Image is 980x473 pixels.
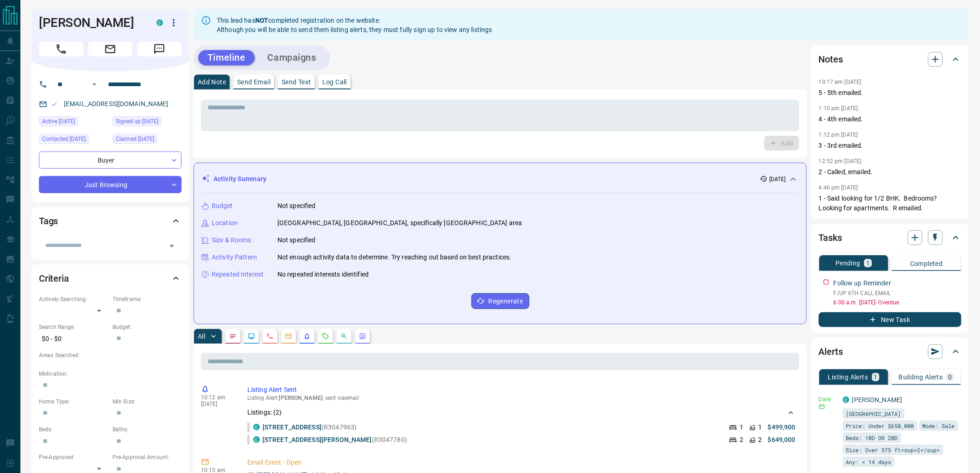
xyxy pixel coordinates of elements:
[285,333,292,340] svg: Emails
[263,423,357,432] p: (R3047963)
[201,394,233,401] p: 10:12 am
[39,331,108,347] p: $0 - $0
[846,409,901,418] span: [GEOGRAPHIC_DATA]
[759,435,762,445] p: 2
[113,295,182,303] p: Timeframe:
[910,260,943,267] p: Completed
[253,436,260,443] div: condos.ca
[212,235,251,245] p: Size & Rooms
[39,351,182,359] p: Areas Searched:
[201,401,233,407] p: [DATE]
[846,421,914,430] span: Price: Under $650,000
[819,341,961,363] div: Alerts
[740,435,744,445] p: 2
[229,333,237,340] svg: Notes
[39,176,182,193] div: Just Browsing
[768,423,796,432] p: $499,900
[39,267,182,290] div: Criteria
[39,323,108,331] p: Search Range:
[279,395,322,401] span: [PERSON_NAME]
[212,252,257,262] p: Activity Pattern
[113,397,182,406] p: Min Size:
[88,42,132,57] span: Email
[819,167,961,177] p: 2 - Called, emailed.
[42,134,86,144] span: Contacted [DATE]
[923,421,955,430] span: Mode: Sale
[198,50,255,65] button: Timeline
[819,404,825,410] svg: Email
[277,252,512,262] p: Not enough activity data to determine. Try reaching out based on best practices.
[277,201,316,211] p: Not specified
[819,395,837,404] p: Daily
[39,134,108,147] div: Thu Sep 11 2025
[819,114,961,124] p: 4 - 4th emailed.
[198,333,205,340] p: All
[846,445,940,454] span: Size: Over 575 ft<sup>2</sup>
[769,175,786,183] p: [DATE]
[759,423,762,432] p: 1
[39,15,143,30] h1: [PERSON_NAME]
[471,293,529,309] button: Regenerate
[340,333,348,340] svg: Opportunities
[51,101,57,107] svg: Email Valid
[277,218,522,228] p: [GEOGRAPHIC_DATA], [GEOGRAPHIC_DATA], specifically [GEOGRAPHIC_DATA] area
[819,79,861,85] p: 10:17 am [DATE]
[819,48,961,70] div: Notes
[277,270,369,279] p: No repeated interests identified
[819,88,961,98] p: 5 - 5th emailed.
[116,134,154,144] span: Claimed [DATE]
[852,396,903,404] a: [PERSON_NAME]
[282,79,311,85] p: Send Text
[303,333,311,340] svg: Listing Alerts
[263,423,321,431] a: [STREET_ADDRESS]
[247,458,796,467] p: Email Event - Open
[834,298,961,307] p: 6:00 a.m. [DATE] - Overdue
[42,117,75,126] span: Active [DATE]
[866,260,870,266] p: 1
[237,79,270,85] p: Send Email
[39,116,108,129] div: Sun Aug 24 2025
[247,385,796,395] p: Listing Alert Sent
[137,42,182,57] span: Message
[113,116,182,129] div: Sun Aug 24 2025
[819,312,961,327] button: New Task
[39,210,182,232] div: Tags
[768,435,796,445] p: $649,000
[263,436,372,443] a: [STREET_ADDRESS][PERSON_NAME]
[949,374,952,380] p: 0
[113,134,182,147] div: Sun Aug 24 2025
[874,374,878,380] p: 1
[247,404,796,421] div: Listings: (2)
[39,370,182,378] p: Motivation:
[201,170,799,188] div: Activity Summary[DATE]
[834,289,961,297] p: F/UP 6TH CALL EMAIL
[843,397,849,403] div: condos.ca
[834,278,891,288] p: Follow up Reminder
[263,435,407,445] p: (R3047780)
[253,424,260,430] div: condos.ca
[819,105,858,112] p: 1:10 pm [DATE]
[322,79,347,85] p: Log Call
[248,333,255,340] svg: Lead Browsing Activity
[322,333,329,340] svg: Requests
[113,323,182,331] p: Budget:
[277,235,316,245] p: Not specified
[266,333,274,340] svg: Calls
[212,201,233,211] p: Budget
[113,425,182,434] p: Baths:
[39,425,108,434] p: Beds:
[359,333,366,340] svg: Agent Actions
[165,240,178,252] button: Open
[39,397,108,406] p: Home Type:
[819,52,843,67] h2: Notes
[214,174,266,184] p: Activity Summary
[819,184,858,191] p: 4:46 pm [DATE]
[255,17,268,24] strong: NOT
[819,132,858,138] p: 1:12 pm [DATE]
[39,453,108,461] p: Pre-Approved:
[836,260,861,266] p: Pending
[39,214,58,228] h2: Tags
[247,395,796,401] p: Listing Alert : - sent via email
[846,433,898,442] span: Beds: 1BD OR 2BD
[39,151,182,169] div: Buyer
